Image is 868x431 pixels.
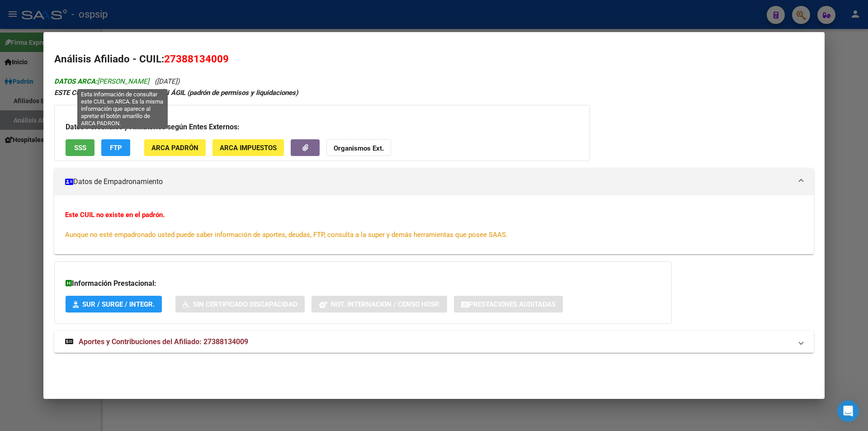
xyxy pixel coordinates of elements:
mat-panel-title: Datos de Empadronamiento [65,176,792,187]
span: 27388134009 [164,53,229,65]
div: Datos de Empadronamiento [54,195,814,254]
iframe: Intercom live chat [837,400,859,422]
strong: DATOS ARCA: [54,77,97,85]
button: Prestaciones Auditadas [454,296,563,313]
strong: ESTE CUIL NO EXISTE EN EL PADRÓN ÁGIL (padrón de permisos y liquidaciones) [54,89,298,97]
h3: Información Prestacional: [66,278,660,289]
span: Aportes y Contribuciones del Afiliado: 27388134009 [79,337,248,346]
h2: Análisis Afiliado - CUIL: [54,52,814,67]
h3: Datos Personales y Afiliatorios según Entes Externos: [66,122,579,133]
button: Not. Internacion / Censo Hosp. [311,296,447,313]
mat-expansion-panel-header: Aportes y Contribuciones del Afiliado: 27388134009 [54,331,814,353]
span: Aunque no esté empadronado usted puede saber información de aportes, deudas, FTP, consulta a la s... [65,231,508,239]
span: FTP [110,144,122,152]
button: FTP [101,139,130,156]
button: SUR / SURGE / INTEGR. [66,296,162,313]
button: ARCA Padrón [144,139,206,156]
span: Prestaciones Auditadas [469,300,556,308]
span: ARCA Impuestos [220,144,277,152]
button: SSS [66,139,94,156]
span: ([DATE]) [155,77,179,85]
mat-expansion-panel-header: Datos de Empadronamiento [54,168,814,195]
span: ARCA Padrón [151,144,198,152]
span: SSS [74,144,86,152]
strong: Organismos Ext. [334,144,384,152]
button: ARCA Impuestos [212,139,284,156]
button: Sin Certificado Discapacidad [175,296,305,313]
span: [PERSON_NAME] [54,77,149,85]
button: Organismos Ext. [326,139,391,156]
span: Sin Certificado Discapacidad [193,300,297,308]
span: Not. Internacion / Censo Hosp. [331,300,440,308]
span: SUR / SURGE / INTEGR. [82,300,155,308]
strong: Este CUIL no existe en el padrón. [65,211,165,219]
